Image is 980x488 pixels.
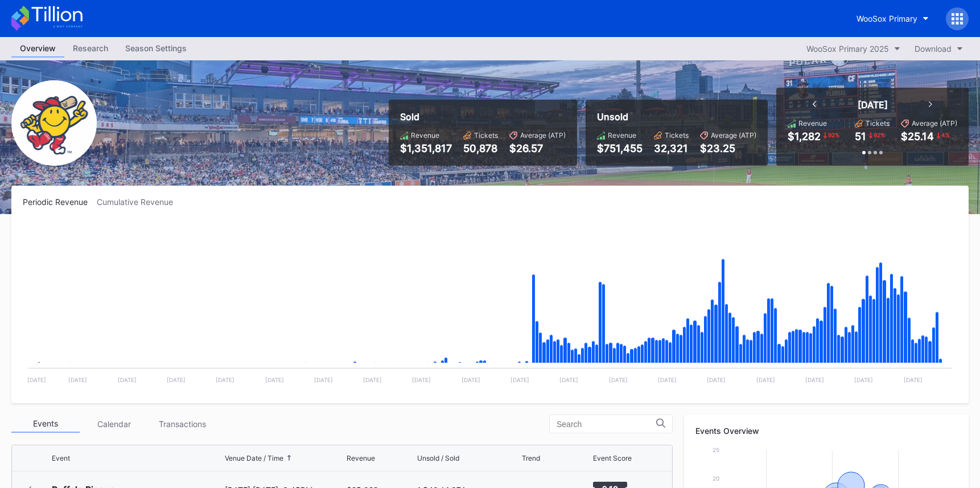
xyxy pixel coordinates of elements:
text: [DATE] [510,376,529,383]
text: [DATE] [412,376,431,383]
button: WooSox Primary [848,8,937,29]
div: $1,351,817 [400,142,452,154]
div: Periodic Revenue [23,197,97,207]
a: Season Settings [117,40,195,58]
div: Tickets [474,131,498,140]
a: Research [64,40,117,58]
div: 50,878 [463,142,498,154]
div: Events Overview [695,426,957,436]
text: [DATE] [707,376,726,383]
div: Unsold / Sold [417,454,459,462]
div: $1,282 [788,130,821,142]
div: Average (ATP) [520,131,566,140]
div: Revenue [347,454,375,462]
div: Tickets [866,119,890,128]
div: $26.57 [509,142,566,154]
div: 92 % [872,130,886,140]
text: [DATE] [314,376,333,383]
div: Research [64,40,117,56]
svg: Chart title [23,221,957,392]
text: [DATE] [363,376,382,383]
div: Revenue [411,131,439,140]
text: [DATE] [904,376,923,383]
div: Tickets [665,131,689,140]
div: $751,455 [597,142,643,154]
div: Average (ATP) [711,131,756,140]
text: [DATE] [167,376,186,383]
text: 20 [713,475,719,482]
div: 4 % [940,130,951,140]
div: WooSox Primary [857,14,917,23]
div: 51 [855,130,866,142]
div: Unsold [597,111,756,122]
div: Event Score [593,454,632,462]
div: Revenue [608,131,636,140]
text: [DATE] [118,376,137,383]
div: WooSox Primary 2025 [806,44,889,54]
text: [DATE] [216,376,234,383]
text: [DATE] [756,376,775,383]
text: [DATE] [27,376,46,383]
a: Overview [11,40,64,58]
div: Trend [522,454,540,462]
img: WooSox_Primary.png [11,80,97,166]
div: 32,321 [654,142,689,154]
input: Search [557,420,656,429]
div: 92 % [827,130,841,140]
text: [DATE] [68,376,87,383]
div: Calendar [80,415,148,433]
div: [DATE] [858,99,888,110]
div: Events [11,415,80,433]
text: [DATE] [854,376,873,383]
div: Transactions [148,415,216,433]
div: $25.14 [901,130,934,142]
div: $23.25 [700,142,756,154]
text: [DATE] [609,376,628,383]
text: [DATE] [462,376,480,383]
text: [DATE] [658,376,677,383]
div: Season Settings [117,40,195,56]
text: [DATE] [805,376,824,383]
button: Download [909,41,969,56]
div: Event [52,454,70,462]
div: Venue Date / Time [225,454,283,462]
div: Cumulative Revenue [97,197,182,207]
text: [DATE] [559,376,578,383]
div: Sold [400,111,566,122]
text: 25 [713,446,719,453]
text: [DATE] [265,376,284,383]
div: Revenue [798,119,827,128]
button: WooSox Primary 2025 [801,41,906,56]
div: Average (ATP) [912,119,957,128]
div: Download [915,44,952,54]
